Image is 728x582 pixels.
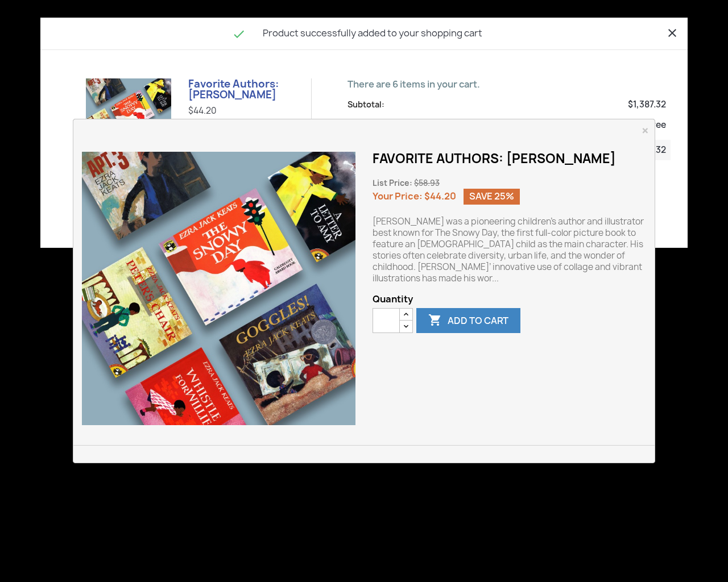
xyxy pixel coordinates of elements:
[424,190,456,202] span: $44.20
[414,178,440,188] span: $58.93
[416,308,520,333] button: Add to cart
[82,152,355,425] img: Favorite Authors: Ezra Jack Keats
[642,121,649,140] span: ×
[464,189,520,205] span: Save 25%
[428,314,442,328] i: 
[642,124,649,138] button: Close
[373,178,412,188] span: List Price:
[373,293,646,305] span: Quantity
[373,190,423,202] span: Your Price:
[373,216,646,284] p: [PERSON_NAME] was a pioneering children’s author and illustrator best known for The Snowy Day, th...
[373,152,646,165] h1: Favorite Authors: [PERSON_NAME]
[373,308,400,333] input: Quantity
